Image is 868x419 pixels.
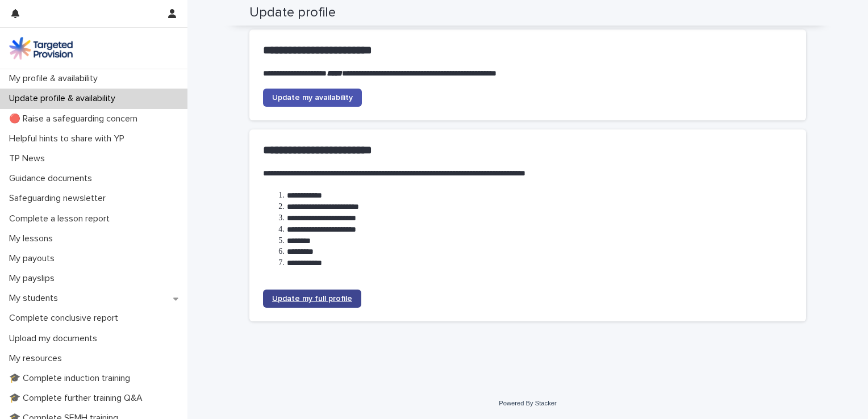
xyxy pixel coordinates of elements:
[5,273,64,284] p: My payslips
[263,89,362,107] a: Update my availability
[5,93,124,104] p: Update profile & availability
[5,313,127,324] p: Complete conclusive report
[5,153,54,164] p: TP News
[5,114,147,124] p: 🔴 Raise a safeguarding concern
[5,293,67,304] p: My students
[5,213,119,224] p: Complete a lesson report
[5,233,62,244] p: My lessons
[272,295,352,303] span: Update my full profile
[272,94,353,102] span: Update my availability
[9,37,73,60] img: M5nRWzHhSzIhMunXDL62
[249,5,336,21] h2: Update profile
[499,400,556,407] a: Powered By Stacker
[5,333,106,344] p: Upload my documents
[5,373,139,384] p: 🎓 Complete induction training
[5,193,115,204] p: Safeguarding newsletter
[5,393,152,404] p: 🎓 Complete further training Q&A
[5,353,71,364] p: My resources
[5,133,133,144] p: Helpful hints to share with YP
[5,173,101,184] p: Guidance documents
[5,73,107,84] p: My profile & availability
[263,290,361,308] a: Update my full profile
[5,253,64,264] p: My payouts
